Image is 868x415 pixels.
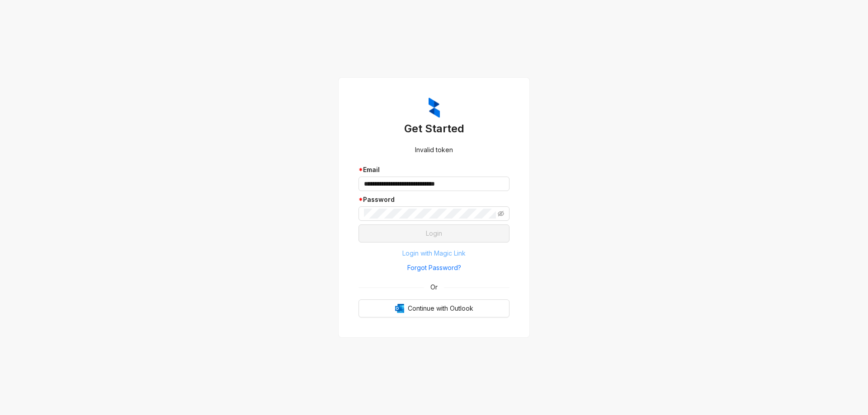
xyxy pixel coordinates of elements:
[359,195,509,205] div: Password
[424,282,444,292] span: Or
[407,263,461,273] span: Forgot Password?
[408,303,473,313] span: Continue with Outlook
[359,224,509,242] button: Login
[359,246,509,261] button: Login with Magic Link
[359,261,509,275] button: Forgot Password?
[402,248,466,258] span: Login with Magic Link
[359,121,509,136] h3: Get Started
[359,299,509,317] button: OutlookContinue with Outlook
[429,98,440,118] img: ZumaIcon
[359,165,509,175] div: Email
[359,145,509,155] div: Invalid token
[498,210,504,217] span: eye-invisible
[395,304,404,313] img: Outlook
